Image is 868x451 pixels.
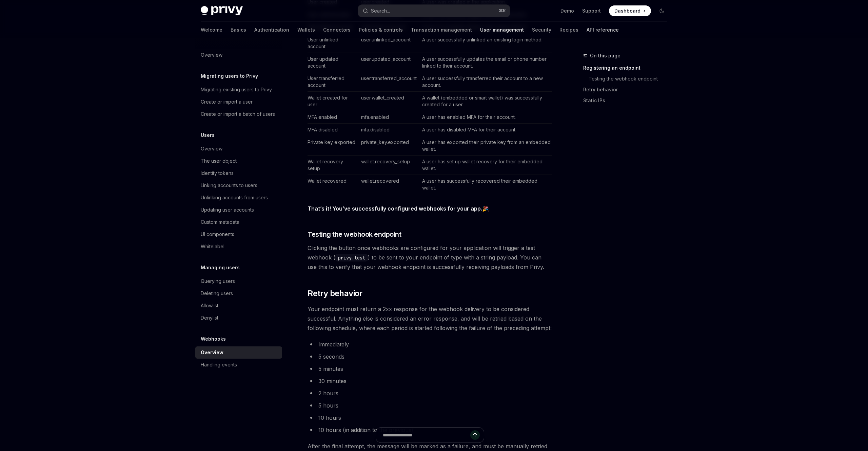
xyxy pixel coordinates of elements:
[195,49,282,61] a: Overview
[308,230,401,239] span: Testing the webhook endpoint
[297,22,315,38] a: Wallets
[201,145,222,153] div: Overview
[358,156,419,175] td: wallet.recovery_setup
[201,6,243,16] img: dark logo
[589,73,673,84] a: Testing the webhook endpoint
[308,34,358,53] td: User unlinked account
[308,288,362,299] span: Retry behavior
[201,302,218,310] div: Allowlist
[308,340,552,349] li: Immediately
[308,304,552,333] span: Your endpoint must return a 2xx response for the webhook delivery to be considered successful. An...
[419,53,552,72] td: A user successfully updates the email or phone number linked to their account.
[358,34,419,53] td: user.unlinked_account
[587,22,619,38] a: API reference
[419,34,552,53] td: A user successfully unlinked an existing login method.
[480,22,524,38] a: User management
[195,312,282,324] a: Denylist
[254,22,289,38] a: Authentication
[358,111,419,124] td: mfa.enabled
[308,204,552,213] span: 🎉
[359,22,403,38] a: Policies & controls
[308,413,552,422] li: 10 hours
[308,156,358,175] td: Wallet recovery setup
[201,131,215,139] h5: Users
[308,352,552,361] li: 5 seconds
[308,205,482,212] strong: That’s it! You’ve successfully configured webhooks for your app.
[419,92,552,111] td: A wallet (embedded or smart wallet) was successfully created for a user.
[201,361,237,369] div: Handling events
[195,179,282,192] a: Linking accounts to users
[308,72,358,92] td: User transferred account
[358,72,419,92] td: user.transferred_account
[308,364,552,374] li: 5 minutes
[583,62,673,73] a: Registering an endpoint
[195,228,282,240] a: UI components
[559,22,578,38] a: Recipes
[195,143,282,155] a: Overview
[195,240,282,253] a: Whitelabel
[308,175,358,194] td: Wallet recovered
[499,8,506,14] span: ⌘ K
[195,167,282,179] a: Identity tokens
[358,53,419,72] td: user.updated_account
[609,5,651,16] a: Dashboard
[195,216,282,228] a: Custom metadata
[195,96,282,108] a: Create or import a user
[195,359,282,371] a: Handling events
[656,5,667,16] button: Toggle dark mode
[358,175,419,194] td: wallet.recovered
[419,175,552,194] td: A user has successfully recovered their embedded wallet.
[201,230,234,238] div: UI components
[419,156,552,175] td: A user has set up wallet recovery for their embedded wallet.
[308,401,552,410] li: 5 hours
[195,287,282,300] a: Deleting users
[201,277,235,285] div: Querying users
[335,254,368,261] code: privy.test
[411,22,472,38] a: Transaction management
[201,242,224,251] div: Whitelabel
[419,124,552,136] td: A user has disabled MFA for their account.
[308,389,552,398] li: 2 hours
[371,7,390,15] div: Search...
[201,98,253,106] div: Create or import a user
[195,300,282,312] a: Allowlist
[590,52,620,60] span: On this page
[308,425,552,435] li: 10 hours (in addition to the previous)
[201,181,257,190] div: Linking accounts to users
[195,346,282,359] a: Overview
[201,72,258,80] h5: Migrating users to Privy
[560,7,574,14] a: Demo
[308,111,358,124] td: MFA enabled
[201,86,272,94] div: Migrating existing users to Privy
[583,84,673,95] a: Retry behavior
[201,348,223,357] div: Overview
[308,376,552,386] li: 30 minutes
[308,92,358,111] td: Wallet created for user
[358,5,510,17] button: Search...⌘K
[201,51,222,59] div: Overview
[308,243,552,272] span: Clicking the button once webhooks are configured for your application will trigger a test webhook...
[308,124,358,136] td: MFA disabled
[201,169,234,177] div: Identity tokens
[195,155,282,167] a: The user object
[231,22,246,38] a: Basics
[195,204,282,216] a: Updating user accounts
[201,22,222,38] a: Welcome
[201,218,239,226] div: Custom metadata
[201,335,226,343] h5: Webhooks
[201,194,268,202] div: Unlinking accounts from users
[582,7,601,14] a: Support
[419,136,552,156] td: A user has exported their private key from an embedded wallet.
[323,22,351,38] a: Connectors
[614,7,640,14] span: Dashboard
[308,53,358,72] td: User updated account
[470,430,480,440] button: Send message
[358,124,419,136] td: mfa.disabled
[195,108,282,120] a: Create or import a batch of users
[201,110,275,118] div: Create or import a batch of users
[358,92,419,111] td: user.wallet_created
[195,275,282,287] a: Querying users
[532,22,551,38] a: Security
[195,84,282,96] a: Migrating existing users to Privy
[419,72,552,92] td: A user successfully transferred their account to a new account.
